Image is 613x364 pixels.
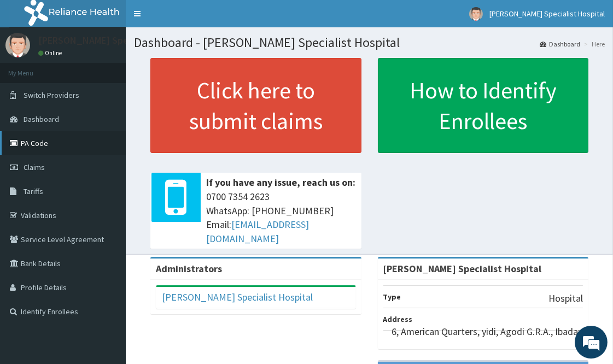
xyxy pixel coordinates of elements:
[548,291,583,306] p: Hospital
[38,49,65,57] a: Online
[392,325,583,339] p: 6, American Quarters, yidi, Agodi G.R.A., Ibadan
[5,33,30,57] img: User Image
[469,7,483,21] img: User Image
[24,90,79,100] span: Switch Providers
[24,114,59,124] span: Dashboard
[383,262,542,275] strong: [PERSON_NAME] Specialist Hospital
[540,39,580,49] a: Dashboard
[383,292,401,302] b: Type
[206,190,356,246] span: 0700 7354 2623 WhatsApp: [PHONE_NUMBER] Email:
[206,176,355,189] b: If you have any issue, reach us on:
[24,162,45,172] span: Claims
[150,58,361,153] a: Click here to submit claims
[134,36,605,50] h1: Dashboard - [PERSON_NAME] Specialist Hospital
[383,314,413,324] b: Address
[378,58,589,153] a: How to Identify Enrollees
[24,186,43,196] span: Tariffs
[206,218,309,245] a: [EMAIL_ADDRESS][DOMAIN_NAME]
[156,262,222,275] b: Administrators
[162,291,313,303] a: [PERSON_NAME] Specialist Hospital
[38,36,192,45] p: [PERSON_NAME] Specialist Hospital
[489,9,605,19] span: [PERSON_NAME] Specialist Hospital
[581,39,605,49] li: Here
